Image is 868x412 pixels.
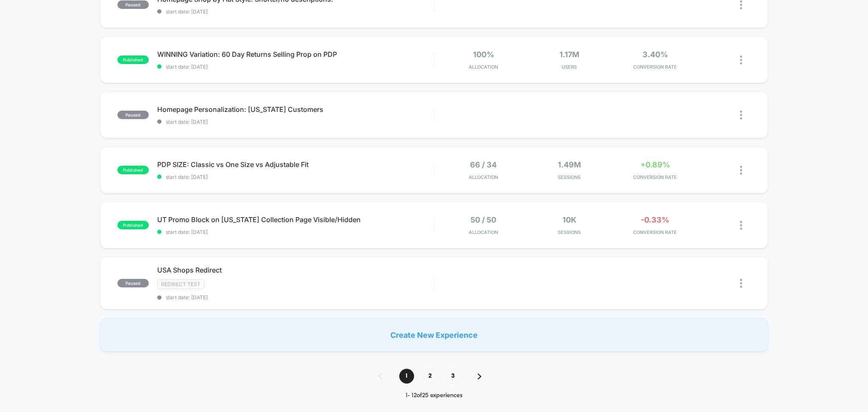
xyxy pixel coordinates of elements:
span: Homepage Personalization: [US_STATE] Customers [157,105,434,114]
img: pagination forward [478,373,481,379]
span: published [117,56,149,64]
span: 2 [423,369,437,384]
span: -0.33% [641,215,669,224]
span: 50 / 50 [470,215,496,224]
span: Allocation [469,229,498,235]
span: CONVERSION RATE [615,64,696,70]
span: CONVERSION RATE [615,229,696,235]
img: close [740,0,742,9]
img: close [740,111,742,120]
div: Create New Experience [100,318,768,352]
span: Redirect Test [157,279,204,289]
img: close [740,221,742,230]
img: close [740,166,742,175]
span: paused [117,0,149,9]
span: start date: [DATE] [157,174,434,180]
span: published [117,166,149,174]
span: published [117,221,149,229]
span: 1.17M [559,50,579,59]
img: close [740,279,742,288]
span: paused [117,279,149,287]
span: Sessions [529,229,610,235]
span: WINNING Variation: 60 Day Returns Selling Prop on PDP [157,50,434,58]
div: 1 - 12 of 25 experiences [370,392,498,399]
span: 3 [446,369,461,384]
span: start date: [DATE] [157,294,434,301]
span: +0.89% [640,160,670,169]
span: PDP SIZE: Classic vs One Size vs Adjustable Fit [157,160,434,169]
span: Users [529,64,610,70]
span: start date: [DATE] [157,8,434,15]
span: start date: [DATE] [157,119,434,125]
span: 3.40% [643,50,668,59]
span: Sessions [529,174,610,180]
span: Allocation [469,64,498,70]
span: start date: [DATE] [157,64,434,70]
img: close [740,56,742,64]
span: 1 [399,369,414,384]
span: Allocation [469,174,498,180]
span: USA Shops Redirect [157,266,434,274]
span: UT Promo Block on [US_STATE] Collection Page Visible/Hidden [157,215,434,224]
span: 10k [562,215,576,224]
span: 100% [473,50,494,59]
span: 1.49M [558,160,581,169]
span: start date: [DATE] [157,229,434,235]
span: paused [117,111,149,119]
span: 66 / 34 [470,160,497,169]
span: CONVERSION RATE [615,174,696,180]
